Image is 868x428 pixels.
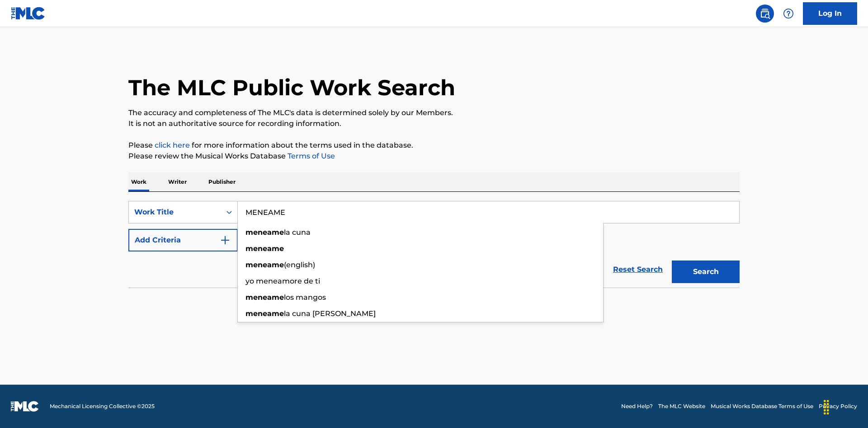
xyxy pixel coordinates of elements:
[206,172,238,191] p: Publisher
[284,293,326,302] span: los mangos
[819,394,834,421] div: Drag
[128,140,740,151] p: Please for more information about the terms used in the database.
[11,401,39,412] img: logo
[220,235,231,246] img: 9d2ae6d4665cec9f34b9.svg
[779,5,797,23] div: Help
[165,172,189,191] p: Writer
[286,152,335,160] a: Terms of Use
[783,8,794,19] img: help
[128,118,740,129] p: It is not an authoritative source for recording information.
[50,402,155,410] span: Mechanical Licensing Collective © 2025
[658,402,705,410] a: The MLC Website
[245,293,284,302] strong: meneame
[245,228,284,237] strong: meneame
[621,402,653,410] a: Need Help?
[756,5,774,23] a: Public Search
[609,260,667,279] a: Reset Search
[128,201,740,288] form: Search Form
[245,277,320,285] span: yo meneamore de ti
[803,2,857,25] a: Log In
[759,8,770,19] img: search
[245,244,284,253] strong: meneame
[284,228,311,237] span: la cuna
[245,261,284,269] strong: meneame
[128,74,455,101] h1: The MLC Public Work Search
[128,229,238,251] button: Add Criteria
[823,385,868,428] iframe: Chat Widget
[284,309,376,318] span: la cuna [PERSON_NAME]
[128,172,149,191] p: Work
[134,207,216,218] div: Work Title
[155,141,190,149] a: click here
[128,107,740,118] p: The accuracy and completeness of The MLC's data is determined solely by our Members.
[711,402,813,410] a: Musical Works Database Terms of Use
[672,261,740,283] button: Search
[245,309,284,318] strong: meneame
[819,402,857,410] a: Privacy Policy
[128,151,740,162] p: Please review the Musical Works Database
[284,261,315,269] span: (english)
[11,7,46,20] img: MLC Logo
